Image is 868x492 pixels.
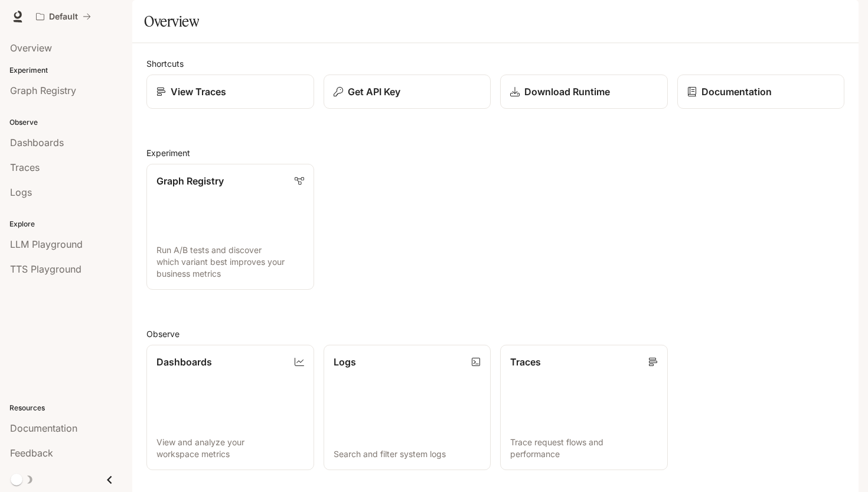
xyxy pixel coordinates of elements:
p: Search and filter system logs [334,448,481,460]
h1: Overview [144,9,199,33]
p: View Traces [171,85,226,99]
p: Default [49,12,78,22]
p: View and analyze your workspace metrics [156,436,304,460]
h2: Experiment [146,147,844,159]
p: Traces [510,355,541,369]
p: Graph Registry [156,174,224,188]
h2: Observe [146,328,844,340]
a: DashboardsView and analyze your workspace metrics [146,345,314,471]
h2: Shortcuts [146,57,844,70]
p: Dashboards [156,355,212,369]
a: Graph RegistryRun A/B tests and discover which variant best improves your business metrics [146,164,314,290]
a: Download Runtime [500,75,668,109]
button: Get API Key [324,75,491,109]
p: Download Runtime [524,85,610,99]
p: Logs [334,355,356,369]
a: TracesTrace request flows and performance [500,345,668,471]
a: View Traces [146,75,314,109]
p: Documentation [701,85,772,99]
a: Documentation [677,75,845,109]
p: Trace request flows and performance [510,436,658,460]
p: Get API Key [348,85,400,99]
a: LogsSearch and filter system logs [324,345,491,471]
p: Run A/B tests and discover which variant best improves your business metrics [156,244,304,280]
button: All workspaces [31,5,96,28]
